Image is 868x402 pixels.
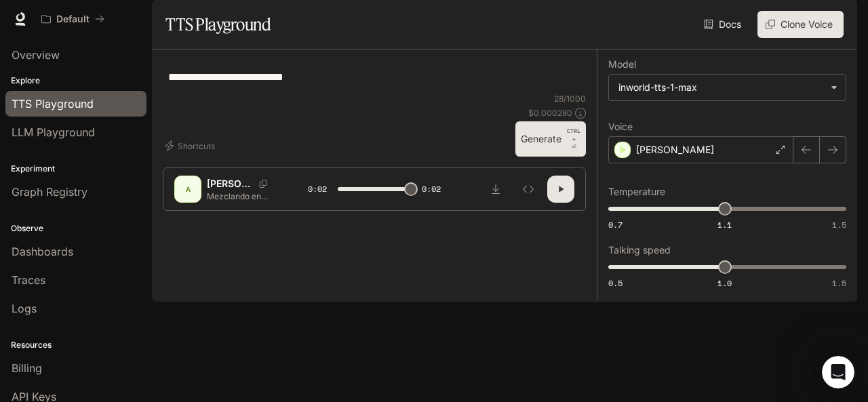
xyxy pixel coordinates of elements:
p: Mezclando en vivo Dj Moonfer [207,190,275,202]
iframe: Intercom live chat [822,356,854,388]
div: inworld-tts-1-max [618,81,824,94]
button: Clone Voice [757,11,844,38]
p: [PERSON_NAME] [207,177,254,190]
button: GenerateCTRL +⏎ [515,121,586,157]
span: 1.5 [832,219,846,230]
div: inworld-tts-1-max [609,75,846,100]
button: Shortcuts [163,135,220,157]
div: A [177,178,199,200]
p: Model [608,60,636,69]
span: 1.0 [717,277,732,289]
button: Copy Voice ID [254,180,273,188]
button: Download audio [482,176,509,203]
span: 1.1 [717,219,732,230]
p: Talking speed [608,245,671,255]
button: All workspaces [35,5,111,33]
p: $ 0.000280 [528,107,572,119]
span: 0.5 [608,277,623,289]
h1: TTS Playground [165,11,271,38]
button: Inspect [515,176,542,203]
p: Voice [608,122,633,132]
span: 1.5 [832,277,846,289]
p: Default [56,14,90,25]
span: 0.7 [608,219,623,230]
p: 28 / 1000 [554,93,586,104]
span: 0:02 [308,182,327,196]
p: [PERSON_NAME] [636,143,714,157]
p: ⏎ [567,127,580,151]
p: CTRL + [567,127,580,143]
span: 0:02 [422,182,441,196]
p: Temperature [608,187,665,197]
a: Docs [701,11,747,38]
